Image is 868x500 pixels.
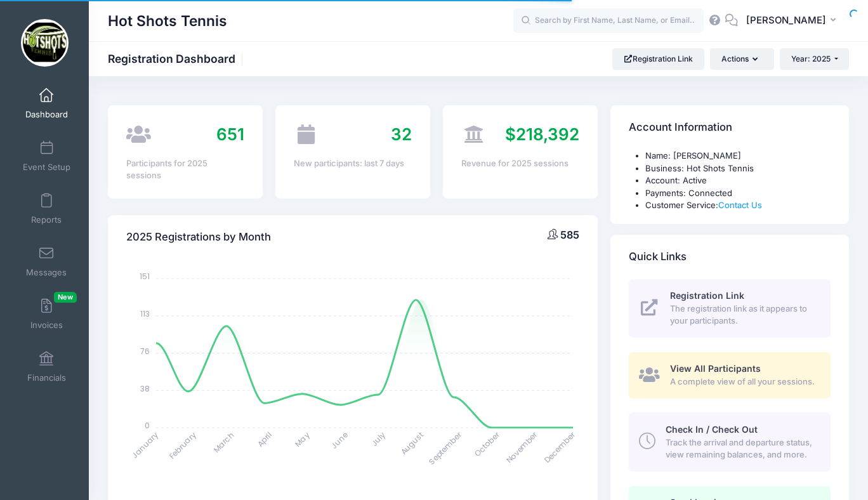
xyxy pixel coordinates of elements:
tspan: November [504,429,540,465]
h1: Registration Dashboard [108,52,246,65]
tspan: January [129,430,161,461]
tspan: December [542,429,578,465]
tspan: 38 [140,383,150,393]
a: InvoicesNew [16,292,77,336]
h4: 2025 Registrations by Month [126,219,271,255]
tspan: February [167,430,198,461]
li: Account: Active [645,174,831,187]
span: A complete view of all your sessions. [670,376,816,388]
h4: Account Information [629,110,732,146]
tspan: 0 [145,420,150,431]
tspan: September [426,429,464,466]
span: Financials [27,372,66,383]
tspan: 151 [140,271,150,282]
tspan: June [329,430,350,451]
span: Registration Link [670,290,744,301]
li: Payments: Connected [645,187,831,200]
span: Reports [31,214,62,225]
a: Reports [16,187,77,231]
tspan: October [472,429,502,459]
a: Registration Link The registration link as it appears to your participants. [629,279,831,338]
span: New [54,292,77,303]
a: Dashboard [16,81,77,126]
span: The registration link as it appears to your participants. [670,303,816,327]
span: [PERSON_NAME] [746,13,826,27]
span: Check In / Check Out [666,424,758,435]
button: Actions [710,48,773,70]
span: Track the arrival and departure status, view remaining balances, and more. [666,437,816,461]
span: Event Setup [23,162,70,173]
button: [PERSON_NAME] [738,6,849,36]
a: Event Setup [16,134,77,178]
span: Year: 2025 [791,54,831,63]
tspan: April [255,430,274,449]
input: Search by First Name, Last Name, or Email... [513,8,704,34]
a: Check In / Check Out Track the arrival and departure status, view remaining balances, and more. [629,412,831,471]
div: Revenue for 2025 sessions [461,157,579,170]
div: New participants: last 7 days [294,157,412,170]
tspan: March [211,430,237,455]
button: Year: 2025 [780,48,849,70]
a: Messages [16,239,77,284]
tspan: 113 [140,308,150,319]
a: Financials [16,345,77,389]
span: 585 [560,228,579,241]
h4: Quick Links [629,239,687,275]
div: Participants for 2025 sessions [126,157,244,182]
a: Registration Link [612,48,704,70]
span: Dashboard [25,109,68,120]
li: Name: [PERSON_NAME] [645,150,831,162]
tspan: 76 [140,345,150,356]
tspan: August [398,430,426,457]
a: Contact Us [718,200,762,210]
span: Invoices [30,320,63,331]
span: 651 [216,124,244,144]
a: View All Participants A complete view of all your sessions. [629,352,831,398]
li: Customer Service: [645,199,831,212]
li: Business: Hot Shots Tennis [645,162,831,175]
tspan: July [369,430,388,449]
span: View All Participants [670,363,761,374]
span: 32 [391,124,412,144]
h1: Hot Shots Tennis [108,6,227,36]
img: Hot Shots Tennis [21,19,69,67]
span: Messages [26,267,67,278]
tspan: May [293,430,312,449]
span: $218,392 [505,124,579,144]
